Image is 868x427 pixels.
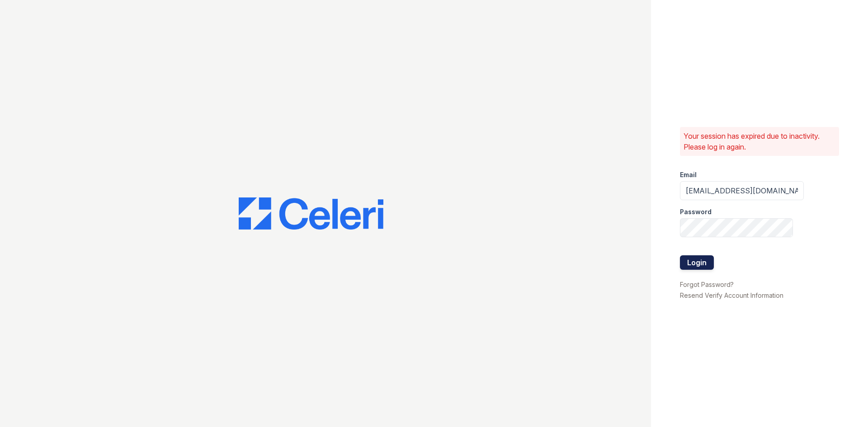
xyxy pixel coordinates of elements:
[680,207,712,216] label: Password
[680,291,783,299] a: Resend Verify Account Information
[684,131,835,152] p: Your session has expired due to inactivity. Please log in again.
[239,197,383,230] img: CE_Logo_Blue-a8612792a0a2168367f1c8372b55b34899dd931a85d93a1a3d3e32e68fde9ad4.png
[680,170,697,179] label: Email
[680,255,714,270] button: Login
[680,281,734,288] a: Forgot Password?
